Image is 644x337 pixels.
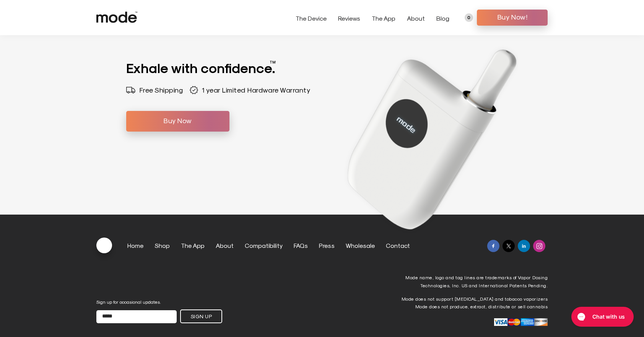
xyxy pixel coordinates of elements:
[180,309,222,323] button: SIGN UP
[216,242,234,249] a: About
[386,242,410,249] a: Contact
[477,10,548,26] a: Buy Now!
[506,243,512,249] img: twitter sharing button
[126,111,229,132] a: Buy Now
[536,243,542,249] img: instagram sharing button
[372,15,395,22] a: The App
[483,11,542,23] span: Buy Now!
[126,84,183,96] div: Free Shipping
[407,15,425,22] a: About
[181,242,205,249] a: The App
[521,318,534,326] img: american-exp.png
[187,311,216,322] span: SIGN UP
[346,242,375,249] a: Wholesale
[296,15,327,22] a: The Device
[319,242,335,249] a: Press
[338,15,360,22] a: Reviews
[568,304,636,329] iframe: Gorgias live chat messenger
[507,318,521,326] img: mastercard-icon.png
[126,61,322,75] h2: Exhale with confidence.
[490,243,496,249] img: facebook sharing button
[395,295,548,303] p: Mode does not support [MEDICAL_DATA] and tobacco vaporizers
[245,242,283,249] a: Compatibility
[395,303,548,310] p: Mode does not produce, extract, distribute or sell cannabis
[436,15,449,22] a: Blog
[96,299,177,304] label: Sign up for occasional updates.
[154,242,170,249] a: Shop
[521,243,527,249] img: linkedin sharing button
[127,242,143,249] a: Home
[465,13,473,22] a: 0
[294,242,308,249] a: FAQs
[270,60,276,64] sup: TM
[534,318,548,326] img: discover-icon.png
[190,84,310,96] div: 1 year Limited Hardware Warranty
[395,274,548,289] p: Mode name, logo and tag lines are trademarks of Vapor Dosing Technologies, Inc. US and Internatio...
[494,318,507,326] img: visa-icon.png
